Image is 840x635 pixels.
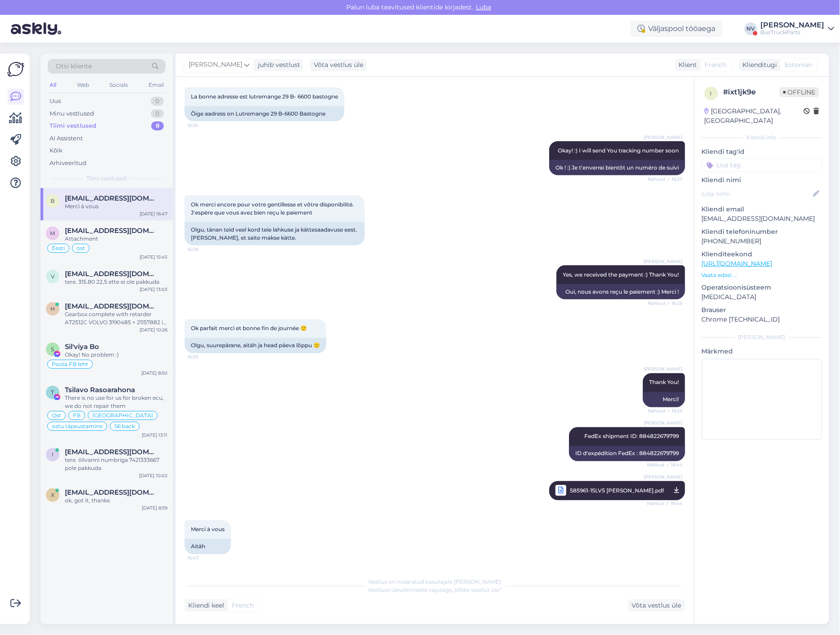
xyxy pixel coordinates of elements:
[584,433,679,440] span: FedEx shipment ID: 884822679799
[65,394,167,410] div: There is no use for us for broken ecu, we do not repair them
[628,599,685,612] div: Võta vestlus üle
[50,230,55,237] span: m
[187,122,221,129] span: 16:26
[50,146,63,155] div: Kõik
[139,472,167,479] div: [DATE] 10:02
[52,246,65,251] span: Eesti
[644,134,682,141] span: [PERSON_NAME]
[702,315,822,324] p: Chrome [TECHNICAL_ID]
[702,237,822,246] p: [PHONE_NUMBER]
[151,97,164,106] div: 0
[65,202,167,210] div: Merci à vous
[52,362,88,367] span: Poola FB leht
[185,338,326,353] div: Olgu, suurepärane, aitäh ja head päeva lõppu 🙂
[702,158,822,172] input: Lisa tag
[761,22,825,29] div: [PERSON_NAME]
[710,90,712,97] span: i
[50,97,61,106] div: Uus
[649,379,679,386] span: Thank You!
[187,555,221,562] span: 16:47
[745,22,757,35] div: NV
[702,134,822,142] div: Kliendi info
[702,305,822,315] p: Brauser
[310,59,367,71] div: Võta vestlus üle
[50,109,94,118] div: Minu vestlused
[723,87,780,98] div: # ixt1jk9e
[702,227,822,237] p: Kliendi telefoninumber
[563,271,679,278] span: Yes, we received the payment :) Thank You!
[50,159,86,168] div: Arhiveeritud
[702,214,822,224] p: [EMAIL_ADDRESS][DOMAIN_NAME]
[739,60,777,70] div: Klienditugi
[187,354,221,361] span: 16:29
[141,370,167,376] div: [DATE] 8:50
[65,278,167,286] div: tere. 315.80 22,5 ette ei ole pakkuda
[569,446,685,461] div: ID d'expédition FedEx : 884822679799
[87,174,127,183] span: Tiimi vestlused
[185,222,365,246] div: Olgu, tänan teid veel kord teie lahkuse ja kättesaadavuse eest. [PERSON_NAME], et saite makse kätte.
[65,270,158,278] span: Veiko.paimla@gmail.com
[50,305,55,312] span: H
[114,424,135,429] span: S6 back
[647,498,682,510] span: Nähtud ✓ 16:44
[50,121,96,130] div: Tiimi vestlused
[147,79,166,91] div: Email
[570,485,664,496] span: 585961-15LV5 [PERSON_NAME].pdf
[65,386,135,394] span: Tsilavo Rasoarahona
[51,273,54,280] span: V
[51,346,54,353] span: S
[185,539,231,555] div: Aitäh
[780,87,819,97] span: Offline
[556,284,685,300] div: Oui, nous avons reçu le paiement :) Merci !
[644,420,682,427] span: [PERSON_NAME]
[151,121,164,130] div: 8
[65,194,158,202] span: bidou.jpr@gmail.com
[191,93,338,100] span: La bonne adresse est lutremange 29 B- 6600 bastogne
[558,147,679,154] span: Okay! :) I will send You tracking number soon
[65,343,99,351] span: Sil'viya Bo
[108,79,130,91] div: Socials
[702,259,772,268] a: [URL][DOMAIN_NAME]
[52,451,54,458] span: I
[65,351,167,359] div: Okay! No problem :)
[702,147,822,157] p: Kliendi tag'id
[187,246,221,253] span: 16:28
[140,210,167,217] div: [DATE] 16:47
[185,601,224,610] div: Kliendi keel
[51,389,54,396] span: T
[65,488,158,496] span: xiamen1@redragonvehicle.com
[702,283,822,292] p: Operatsioonisüsteem
[65,448,158,456] span: Info@kkr.fi
[631,21,723,37] div: Väljaspool tööaega
[702,189,812,199] input: Lisa nimi
[702,250,822,259] p: Klienditeekond
[648,300,682,307] span: Nähtud ✓ 16:28
[51,492,54,498] span: x
[189,60,242,70] span: [PERSON_NAME]
[77,246,85,251] span: ost
[142,505,167,511] div: [DATE] 8:39
[702,271,822,279] p: Vaata edasi ...
[65,310,167,326] div: Gearbox complete with retarder AT2512C VOLVO 3190485 + 21157882 is available
[644,366,682,373] span: [PERSON_NAME]
[56,62,92,71] span: Otsi kliente
[647,462,682,469] span: Nähtud ✓ 16:44
[185,106,344,121] div: Õige aadress on Lutremange 29 B-6600 Bastogne
[140,326,167,333] div: [DATE] 10:26
[643,392,685,407] div: Merci!
[191,526,225,533] span: Merci à vous
[549,481,685,501] a: [PERSON_NAME]585961-15LV5 [PERSON_NAME].pdfNähtud ✓ 16:44
[65,227,158,235] span: matrixbussid@gmail.com
[52,413,61,418] span: Ost
[702,175,822,185] p: Kliendi nimi
[48,79,58,91] div: All
[452,586,502,593] i: „Võtke vestlus üle”
[51,197,55,204] span: b
[65,302,158,310] span: Haffi@trukkur.is
[369,578,501,585] span: Vestlus on määratud kasutajale [PERSON_NAME]
[151,109,164,118] div: 0
[761,22,835,36] a: [PERSON_NAME]BusTruckParts
[648,408,682,415] span: Nähtud ✓ 16:29
[705,107,804,125] div: [GEOGRAPHIC_DATA], [GEOGRAPHIC_DATA]
[675,60,697,70] div: Klient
